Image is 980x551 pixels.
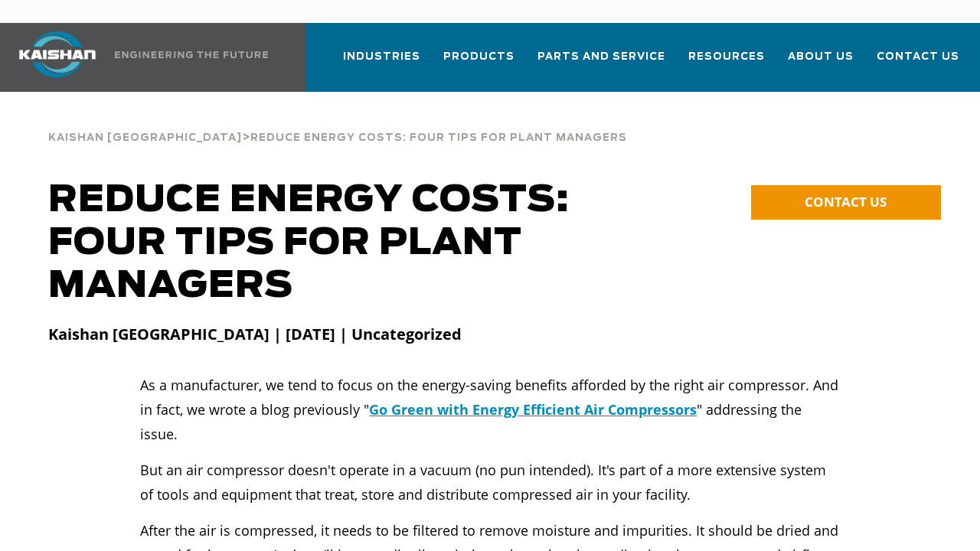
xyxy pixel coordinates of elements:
span: Kaishan [GEOGRAPHIC_DATA] [48,133,242,143]
a: Parts and Service [537,37,665,89]
a: Kaishan [GEOGRAPHIC_DATA] [48,130,242,144]
span: Reduce energy costs: four tips for plant managers [48,182,570,305]
a: CONTACT US [751,185,941,220]
p: As a manufacturer, we tend to focus on the energy-saving benefits afforded by the right air compr... [140,373,840,446]
strong: Kaishan [GEOGRAPHIC_DATA] | [DATE] | Uncategorized [48,324,462,344]
span: Reduce Energy Costs: Four Tips for Plant Managers [250,133,627,143]
span: Parts and Service [537,48,665,66]
a: Industries [343,37,420,89]
a: Go Green with Energy Efficient Air Compressors [369,400,697,419]
a: About Us [788,37,854,89]
a: Contact Us [877,37,959,89]
span: CONTACT US [805,193,887,210]
span: About Us [788,48,854,66]
span: Resources [688,48,765,66]
span: Contact Us [877,48,959,66]
div: > [48,115,627,150]
p: But an air compressor doesn't operate in a vacuum (no pun intended). It's part of a more extensiv... [140,458,840,507]
img: Engineering the future [115,51,268,58]
a: Resources [688,37,765,89]
span: Products [443,48,514,66]
span: Industries [343,48,420,66]
a: Reduce Energy Costs: Four Tips for Plant Managers [250,130,627,144]
a: Products [443,37,514,89]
